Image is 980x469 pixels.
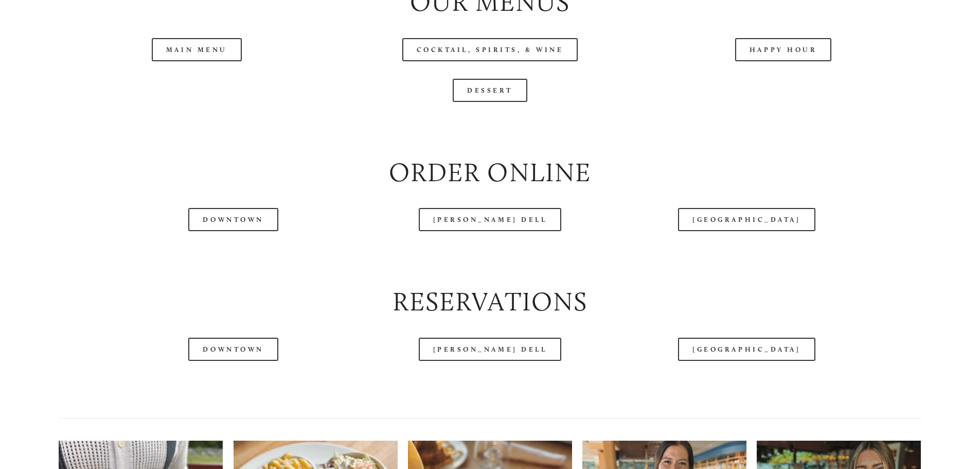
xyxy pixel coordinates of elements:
a: Dessert [453,79,527,102]
a: [PERSON_NAME] Dell [419,208,562,231]
h2: Order Online [59,154,921,191]
a: [PERSON_NAME] Dell [419,338,562,361]
a: [GEOGRAPHIC_DATA] [678,338,815,361]
h2: Reservations [59,284,921,320]
a: [GEOGRAPHIC_DATA] [678,208,815,231]
a: Downtown [188,208,278,231]
a: Downtown [188,338,278,361]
